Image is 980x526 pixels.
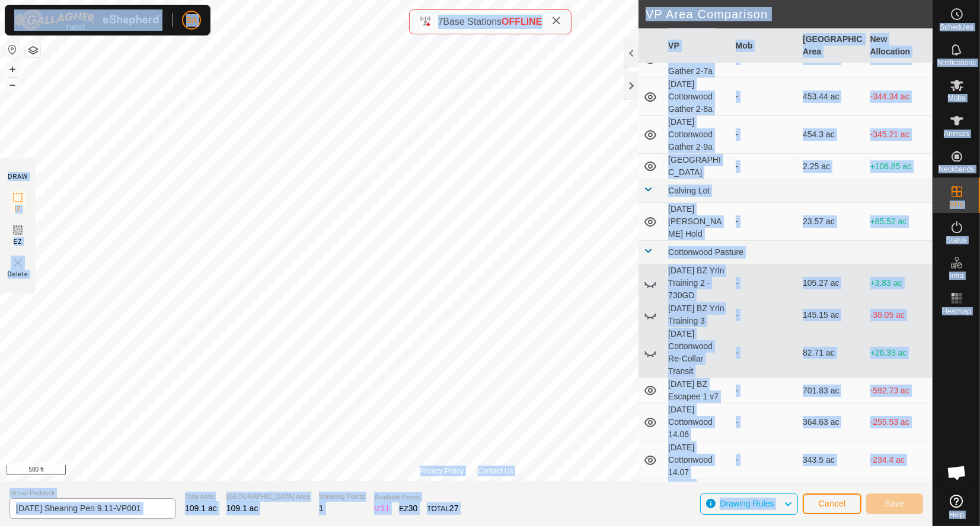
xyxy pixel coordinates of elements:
span: Drawing Rules [720,499,774,508]
div: - [736,128,793,141]
th: New Allocation [866,28,933,63]
td: -263.54 ac [866,479,933,517]
span: Heatmap [942,308,971,315]
div: - [736,91,793,103]
td: [DATE] Cottonwood Gather 2-8a [663,78,730,116]
td: [DATE] Cottonwood 14.07 [663,441,730,479]
span: Cancel [818,499,846,508]
td: 82.71 ac [798,328,865,378]
td: [DATE] BZ Escapee 1 v7 [663,378,730,404]
td: [DATE] BZ Yrln Training 2 - 730GD [663,264,730,302]
span: 7 [438,17,443,27]
td: 453.44 ac [798,78,865,116]
span: Schedules [940,24,973,31]
span: Available Points [374,492,458,502]
span: Notifications [937,59,976,66]
div: - [736,347,793,359]
a: Help [933,490,980,523]
td: 364.63 ac [798,404,865,441]
div: EZ [399,502,417,515]
span: OFFLINE [502,17,542,27]
span: Help [949,511,964,518]
td: +85.52 ac [866,203,933,241]
span: Status [946,237,966,244]
div: - [736,160,793,173]
td: [DATE] [GEOGRAPHIC_DATA] 14.08 [663,479,730,517]
button: Cancel [803,493,861,514]
td: 372.63 ac [798,479,865,517]
span: EZ [14,237,23,246]
td: 701.83 ac [798,378,865,404]
span: 1 [319,504,324,513]
span: Watering Points [319,492,365,502]
td: 343.5 ac [798,441,865,479]
a: Privacy Policy [419,466,464,476]
td: 105.27 ac [798,264,865,302]
span: Neckbands [938,166,974,173]
div: TOTAL [427,502,458,515]
td: [DATE] Cottonwood Gather 2-9a [663,116,730,154]
span: Mobs [948,95,965,102]
div: - [736,454,793,466]
td: [DATE] [PERSON_NAME] Hold [663,203,730,241]
span: Animals [944,130,969,137]
th: Mob [731,28,798,63]
td: -36.05 ac [866,302,933,328]
td: -592.73 ac [866,378,933,404]
div: - [736,215,793,228]
div: - [736,309,793,321]
span: IZ [15,205,21,214]
td: 2.25 ac [798,154,865,179]
h2: VP Area Comparison [646,7,933,21]
td: +106.85 ac [866,154,933,179]
span: Save [885,499,905,508]
span: 109.1 ac [226,504,258,513]
div: Open chat [939,455,975,490]
span: VPs [950,201,963,208]
span: 11 [381,504,390,513]
td: 454.3 ac [798,116,865,154]
span: Base Stations [443,17,502,27]
span: 27 [449,504,459,513]
span: Infra [949,272,963,279]
span: BA [186,14,197,27]
button: Reset Map [5,43,20,57]
td: [DATE] Cottonwood 14.06 [663,404,730,441]
span: Delete [8,270,28,279]
span: Calving Lot [668,186,710,195]
td: [DATE] BZ Yrln Training 3 [663,302,730,328]
td: 145.15 ac [798,302,865,328]
div: - [736,277,793,289]
td: -255.53 ac [866,404,933,441]
td: +26.39 ac [866,328,933,378]
span: 30 [408,504,418,513]
td: [DATE] Cottonwood Re-Collar Transit [663,328,730,378]
img: Gallagher Logo [14,9,162,31]
a: Contact Us [478,466,513,476]
td: 23.57 ac [798,203,865,241]
div: - [736,385,793,397]
td: -345.21 ac [866,116,933,154]
div: - [736,416,793,428]
button: Save [866,493,923,514]
span: Virtual Paddock [9,488,175,498]
button: – [5,78,20,92]
div: DRAW [8,172,28,181]
td: [GEOGRAPHIC_DATA] [663,154,730,179]
span: Total Area [185,492,217,502]
td: -344.34 ac [866,78,933,116]
div: IZ [374,502,390,515]
img: VP [11,256,25,270]
button: + [5,62,20,76]
th: [GEOGRAPHIC_DATA] Area [798,28,865,63]
span: [GEOGRAPHIC_DATA] Area [226,492,309,502]
button: Map Layers [26,43,40,57]
span: 109.1 ac [185,504,217,513]
td: -234.4 ac [866,441,933,479]
th: VP [663,28,730,63]
span: Cottonwood Pasture [668,247,743,257]
td: +3.83 ac [866,264,933,302]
